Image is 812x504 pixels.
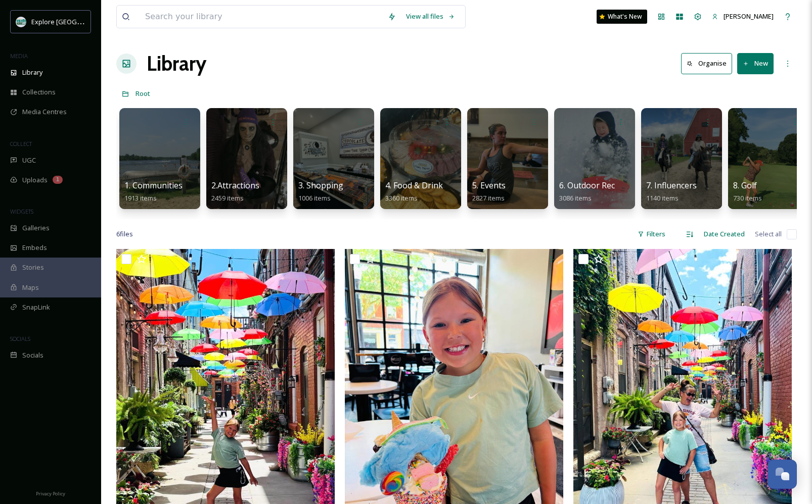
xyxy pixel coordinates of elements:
span: 1140 items [646,193,679,203]
span: 8. Golf [733,180,757,191]
button: Open Chat [768,460,797,489]
span: 2827 items [472,193,505,203]
div: 1 [53,176,63,184]
span: Root [136,89,150,98]
span: MEDIA [10,52,28,60]
a: Library [147,48,206,79]
a: 6. Outdoor Rec3086 items [559,181,615,203]
span: Galleries [22,223,50,233]
span: Privacy Policy [36,490,65,497]
span: 5. Events [472,180,506,191]
a: 7. Influencers1140 items [646,181,697,203]
span: 3. Shopping [298,180,343,191]
span: Explore [GEOGRAPHIC_DATA][PERSON_NAME] [31,17,170,26]
span: 7. Influencers [646,180,697,191]
input: Search your library [140,6,383,28]
span: Socials [22,350,43,360]
a: 1. Communities1913 items [124,181,183,203]
span: 2459 items [211,193,244,203]
span: Select all [755,229,782,239]
span: 1006 items [298,193,331,203]
a: View all files [401,7,460,26]
button: New [737,53,774,74]
a: 5. Events2827 items [472,181,506,203]
span: COLLECT [10,140,32,147]
a: 4. Food & Drink3360 items [385,181,443,203]
div: Filters [633,224,670,244]
a: Privacy Policy [36,487,65,499]
span: Library [22,68,42,77]
span: SnapLink [22,303,50,312]
a: 8. Golf730 items [733,181,762,203]
span: 3360 items [385,193,418,203]
span: Uploads [22,175,48,185]
span: Stories [22,263,44,272]
span: Collections [22,87,56,97]
a: What's New [597,10,647,24]
span: 730 items [733,193,762,203]
span: 2.Attractions [211,180,259,191]
span: UGC [22,156,36,165]
a: 3. Shopping1006 items [298,181,343,203]
span: 1. Communities [124,180,183,191]
span: 6 file s [116,229,133,239]
span: [PERSON_NAME] [724,12,774,21]
button: Organise [681,53,732,74]
img: 67e7af72-b6c8-455a-acf8-98e6fe1b68aa.avif [16,17,26,27]
span: Embeds [22,243,47,253]
div: Date Created [699,224,750,244]
span: 6. Outdoor Rec [559,180,615,191]
span: Maps [22,283,39,292]
span: 3086 items [559,193,592,203]
a: Root [136,87,150,99]
a: 2.Attractions2459 items [211,181,259,203]
span: 4. Food & Drink [385,180,443,191]
span: WIDGETS [10,208,33,215]
a: [PERSON_NAME] [707,7,779,26]
span: 1913 items [124,193,157,203]
span: Media Centres [22,107,67,117]
a: Organise [681,53,737,74]
span: SOCIALS [10,335,30,342]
